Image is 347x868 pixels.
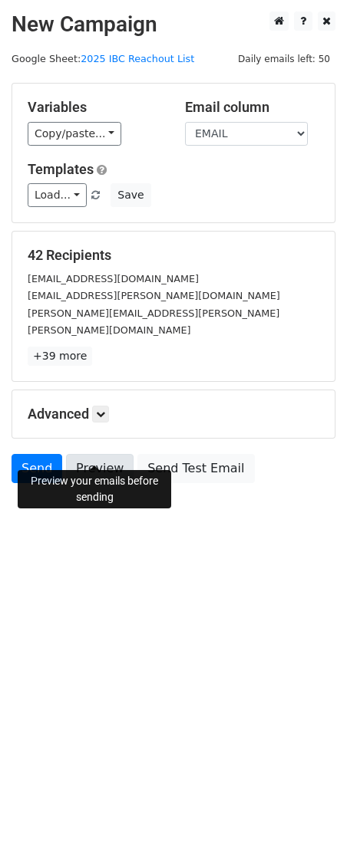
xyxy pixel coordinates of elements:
a: +39 more [28,347,92,366]
small: Google Sheet: [12,53,194,64]
h2: New Campaign [12,12,335,38]
iframe: Chat Widget [270,794,347,868]
small: [PERSON_NAME][EMAIL_ADDRESS][PERSON_NAME][PERSON_NAME][DOMAIN_NAME] [28,307,279,337]
button: Save [111,183,150,207]
a: Send [12,454,62,483]
a: Load... [28,183,87,207]
h5: Email column [185,99,319,116]
a: Send Test Email [137,454,254,483]
a: 2025 IBC Reachout List [81,53,194,64]
a: Preview [66,454,134,483]
a: Templates [28,161,94,177]
a: Copy/paste... [28,122,121,146]
h5: 42 Recipients [28,247,319,264]
span: Daily emails left: 50 [233,51,335,67]
h5: Variables [28,99,162,116]
a: Daily emails left: 50 [233,53,335,64]
small: [EMAIL_ADDRESS][PERSON_NAME][DOMAIN_NAME] [28,290,280,301]
div: Preview your emails before sending [18,470,171,508]
small: [EMAIL_ADDRESS][DOMAIN_NAME] [28,273,199,284]
h5: Advanced [28,406,319,422]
